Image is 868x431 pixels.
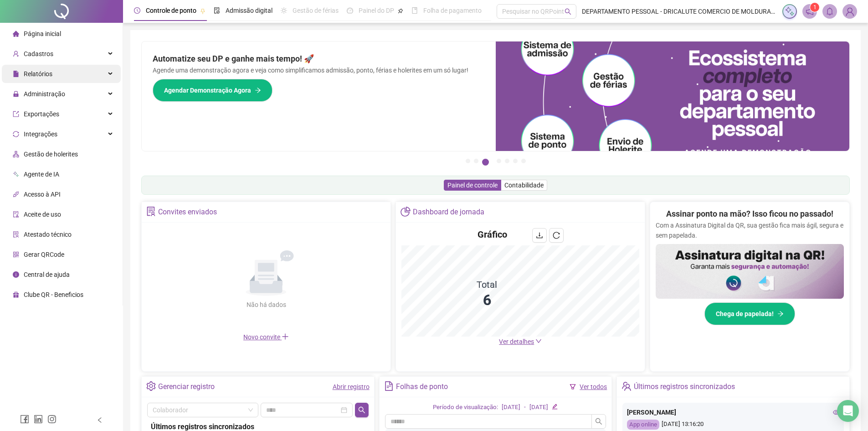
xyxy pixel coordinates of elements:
[293,7,339,14] span: Gestão de férias
[411,7,418,14] span: book
[243,333,289,341] span: Novo convite
[164,85,251,95] span: Agendar Demonstração Agora
[580,383,607,390] a: Ver todos
[24,271,70,278] span: Central de ajuda
[158,204,217,220] div: Convites enviados
[423,7,482,14] span: Folha de pagamento
[553,232,560,239] span: reload
[384,381,394,391] span: file-text
[552,404,558,410] span: edit
[396,379,448,395] div: Folhas de ponto
[24,191,61,198] span: Acesso à API
[656,220,844,240] p: Com a Assinatura Digital da QR, sua gestão fica mais ágil, segura e sem papelada.
[214,7,220,14] span: file-done
[97,417,103,423] span: left
[24,231,72,238] span: Atestado técnico
[226,7,272,14] span: Admissão digital
[13,91,19,97] span: lock
[24,151,78,158] span: Gestão de holerites
[524,403,526,412] div: -
[627,420,659,430] div: App online
[153,79,272,102] button: Agendar Demonstração Agora
[153,65,485,75] p: Agende uma demonstração agora e veja como simplificamos admissão, ponto, férias e holerites em um...
[521,159,526,163] button: 7
[24,50,53,57] span: Cadastros
[13,111,19,117] span: export
[466,159,470,163] button: 1
[433,403,498,412] div: Período de visualização:
[496,42,850,151] img: banner%2Fd57e337e-a0d3-4837-9615-f134fc33a8e6.png
[582,6,777,16] span: DEPARTAMENTO PESSOAL - DRICALUTE COMERCIO DE MOLDURAS E QUADROS
[504,182,544,189] span: Contabilidade
[785,6,795,16] img: sparkle-icon.fc2bf0ac1784a2077858766a79e2daf3.svg
[826,7,834,16] span: bell
[24,211,61,218] span: Aceite de uso
[24,90,65,98] span: Administração
[806,7,814,16] span: notification
[20,415,29,424] span: facebook
[13,271,19,278] span: info-circle
[513,159,518,163] button: 6
[704,302,795,325] button: Chega de papelada!
[146,207,156,216] span: solution
[529,403,548,412] div: [DATE]
[13,131,19,137] span: sync
[146,7,196,14] span: Controle de ponto
[282,333,289,340] span: plus
[13,71,19,77] span: file
[505,159,509,163] button: 5
[627,420,839,430] div: [DATE] 13:16:20
[565,8,571,15] span: search
[24,70,52,78] span: Relatórios
[347,7,353,14] span: dashboard
[224,300,308,310] div: Não há dados
[716,309,774,319] span: Chega de papelada!
[837,400,859,422] div: Open Intercom Messenger
[13,151,19,157] span: apartment
[843,5,857,18] img: 85033
[24,251,64,258] span: Gerar QRCode
[810,3,819,12] sup: 1
[621,381,631,391] span: team
[13,191,19,197] span: api
[153,52,485,65] h2: Automatize seu DP e ganhe mais tempo! 🚀
[200,8,205,14] span: pushpin
[24,130,57,138] span: Integrações
[535,338,542,344] span: down
[656,244,844,299] img: banner%2F02c71560-61a6-44d4-94b9-c8ab97240462.png
[474,159,478,163] button: 2
[24,171,59,178] span: Agente de IA
[482,159,489,166] button: 3
[401,207,410,216] span: pie-chart
[146,381,156,391] span: setting
[47,415,56,424] span: instagram
[34,415,43,424] span: linkedin
[13,231,19,238] span: solution
[502,403,520,412] div: [DATE]
[281,7,287,14] span: sun
[666,208,833,220] h2: Assinar ponto na mão? Isso ficou no passado!
[634,379,735,395] div: Últimos registros sincronizados
[627,407,839,417] div: [PERSON_NAME]
[13,51,19,57] span: user-add
[13,291,19,298] span: gift
[499,338,542,345] a: Ver detalhes down
[24,30,61,37] span: Página inicial
[255,87,261,93] span: arrow-right
[570,384,576,390] span: filter
[813,4,817,10] span: 1
[833,409,839,415] span: eye
[13,211,19,218] span: audit
[24,291,83,298] span: Clube QR - Beneficios
[536,232,543,239] span: download
[595,418,602,425] span: search
[24,110,59,118] span: Exportações
[13,31,19,37] span: home
[413,204,484,220] div: Dashboard de jornada
[478,228,507,241] h4: Gráfico
[447,182,498,189] span: Painel de controle
[333,383,370,390] a: Abrir registro
[398,8,403,14] span: pushpin
[497,159,501,163] button: 4
[777,311,784,317] span: arrow-right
